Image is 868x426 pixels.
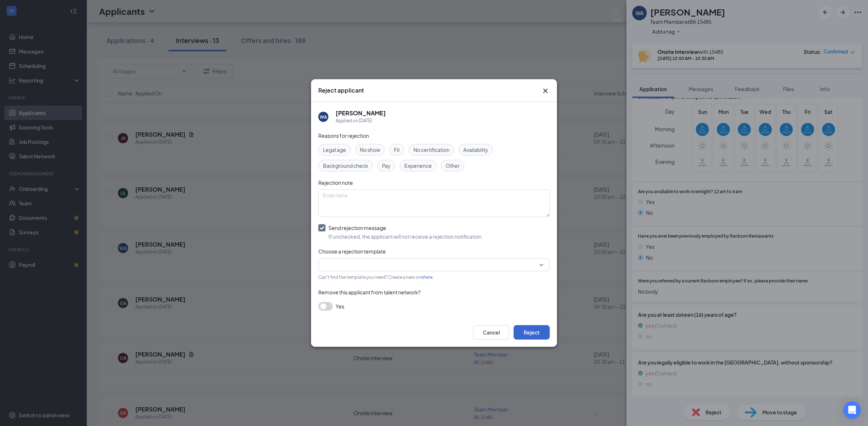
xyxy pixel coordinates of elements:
span: Fit [394,146,400,154]
svg: Cross [541,86,550,95]
span: Rejection note [318,179,353,186]
div: Applied on [DATE] [336,117,386,124]
span: Remove this applicant from talent network? [318,289,421,295]
a: here [424,274,433,280]
span: No show [360,146,380,154]
div: Open Intercom Messenger [843,401,861,419]
button: Reject [514,325,550,340]
h3: Reject applicant [318,86,364,94]
h5: [PERSON_NAME] [336,109,386,117]
span: Yes [336,302,344,311]
span: Choose a rejection template [318,248,386,255]
span: Reasons for rejection [318,132,369,139]
span: Pay [382,162,391,170]
span: Experience [404,162,432,170]
div: WA [320,114,327,120]
span: No certification [413,146,450,154]
span: Other [446,162,460,170]
span: Availability [463,146,488,154]
span: Background check [323,162,368,170]
span: Legal age [323,146,346,154]
span: Can't find the template you need? Create a new one . [318,274,434,280]
button: Close [541,86,550,95]
button: Cancel [473,325,509,340]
